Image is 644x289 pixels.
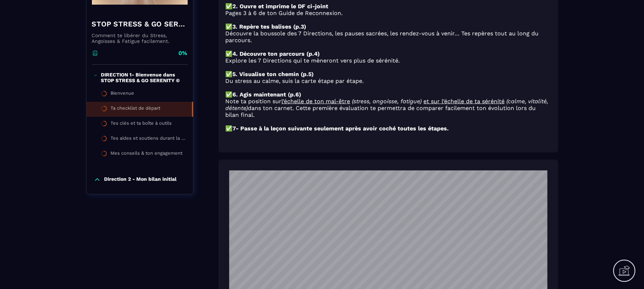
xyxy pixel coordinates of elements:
p: Découvre la boussole des 7 Directions, les pauses sacrées, les rendez-vous à venir… Tes repères t... [226,30,551,44]
div: Tes clés et ta boîte à outils [111,120,172,128]
div: Bienvenue [111,90,134,98]
p: Pages 3 à 6 de ton Guide de Reconnexion. [226,10,551,16]
p: Note ta position sur dans ton carnet. Cette première évaluation te permettra de comparer facileme... [226,98,551,118]
u: l’échelle de ton mal-être [282,98,350,105]
p: Direction 2 - Mon bilan initial [104,176,177,183]
p: ✅ [226,3,551,10]
strong: 3. Repère tes balises (p.3) [233,23,306,30]
em: (stress, angoisse, fatigue) [352,98,422,105]
u: et sur l’échelle de ta sérénité [424,98,505,105]
p: ✅ [226,50,551,57]
p: ✅ [226,23,551,30]
strong: Passe à la leçon suivante seulement après avoir coché toutes les étapes. [241,125,449,132]
p: ✅ [226,91,551,98]
em: (calme, vitalité, détente) [226,98,549,111]
strong: 4. Découvre ton parcours (p.4) [233,50,320,57]
div: Tes aides et soutiens durant la formation [111,135,186,143]
p: DIRECTION 1- Bienvenue dans STOP STRESS & GO SERENITY © [101,72,186,83]
p: Comment te libérer du Stress, Angoisses & Fatigue facilement. [92,33,188,44]
p: Du stress au calme, suis la carte étape par étape. [226,78,551,84]
p: ✅ [226,71,551,78]
strong: 5. Visualise ton chemin (p.5) [233,71,314,78]
strong: 7- [233,125,239,132]
div: Mes conseils & ton engagement [111,150,183,158]
p: Explore les 7 Directions qui te mèneront vers plus de sérénité. [226,57,551,64]
p: ✅ [226,125,551,132]
h4: STOP STRESS & GO SERENITY © [92,19,188,29]
p: 0% [179,49,188,57]
strong: 6. Agis maintenant (p.6) [233,91,301,98]
strong: 2. Ouvre et imprime le DF ci-joint [233,3,329,10]
div: Ta checklist de départ [111,105,161,113]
